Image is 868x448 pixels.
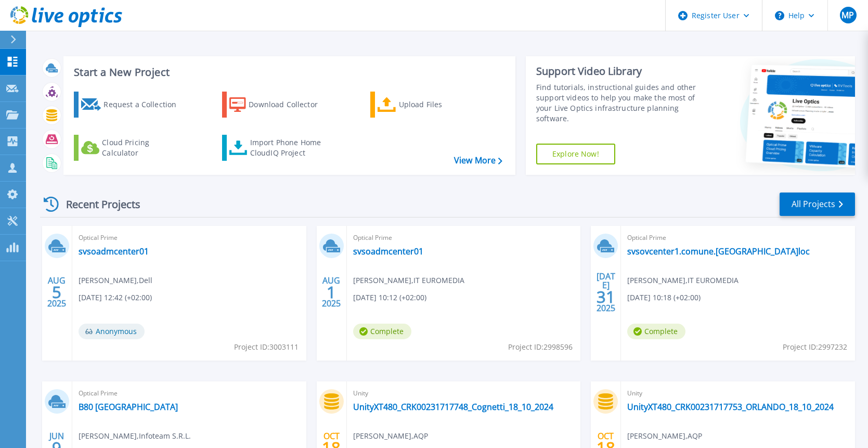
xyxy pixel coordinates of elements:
[627,246,810,257] a: svsovcenter1.comune.[GEOGRAPHIC_DATA]loc
[74,92,190,118] a: Request a Collection
[841,11,854,19] span: MP
[79,292,152,303] span: [DATE] 12:42 (+02:00)
[79,402,178,412] a: B80 [GEOGRAPHIC_DATA]
[52,288,61,297] span: 5
[353,388,575,399] span: Unity
[454,156,502,165] a: View More
[321,273,341,311] div: AUG 2025
[74,67,502,78] h3: Start a New Project
[353,430,428,442] span: [PERSON_NAME] , AQP
[627,430,702,442] span: [PERSON_NAME] , AQP
[353,232,575,244] span: Optical Prime
[103,94,187,115] div: Request a Collection
[370,92,486,118] a: Upload Files
[79,275,152,286] span: [PERSON_NAME] , Dell
[79,388,300,399] span: Optical Prime
[536,82,703,124] div: Find tutorials, instructional guides and other support videos to help you make the most of your L...
[627,232,849,244] span: Optical Prime
[74,135,190,161] a: Cloud Pricing Calculator
[353,246,423,257] a: svsoadmcenter01
[250,137,331,158] div: Import Phone Home CloudIQ Project
[79,246,149,257] a: svsoadmcenter01
[536,144,615,164] a: Explore Now!
[597,292,615,301] span: 31
[596,273,616,311] div: [DATE] 2025
[47,273,67,311] div: AUG 2025
[222,92,338,118] a: Download Collector
[79,232,300,244] span: Optical Prime
[249,94,332,115] div: Download Collector
[627,402,834,412] a: UnityXT480_CRK00231717753_ORLANDO_18_10_2024
[353,292,426,303] span: [DATE] 10:12 (+02:00)
[780,193,855,216] a: All Projects
[783,341,847,353] span: Project ID: 2997232
[234,341,299,353] span: Project ID: 3003111
[79,430,191,442] span: [PERSON_NAME] , Infoteam S.R.L.
[627,275,739,286] span: [PERSON_NAME] , IT EUROMEDIA
[508,341,573,353] span: Project ID: 2998596
[40,191,154,217] div: Recent Projects
[79,324,145,339] span: Anonymous
[627,292,701,303] span: [DATE] 10:18 (+02:00)
[353,275,464,286] span: [PERSON_NAME] , IT EUROMEDIA
[627,324,685,339] span: Complete
[353,402,553,412] a: UnityXT480_CRK00231717748_Cognetti_18_10_2024
[399,94,482,115] div: Upload Files
[353,324,411,339] span: Complete
[536,65,703,78] div: Support Video Library
[102,137,185,158] div: Cloud Pricing Calculator
[327,288,336,297] span: 1
[627,388,849,399] span: Unity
